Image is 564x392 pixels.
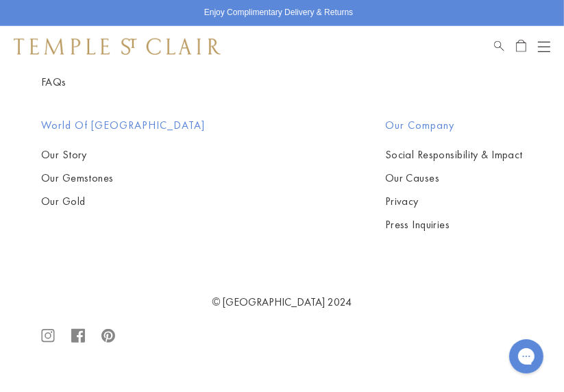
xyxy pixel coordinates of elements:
[14,38,221,55] img: Temple St. Clair
[41,171,205,186] a: Our Gemstones
[538,38,550,55] button: Open navigation
[41,194,205,209] a: Our Gold
[494,38,504,55] a: Search
[516,38,526,55] a: Open Shopping Bag
[204,6,353,20] p: Enjoy Complimentary Delivery & Returns
[385,194,523,209] a: Privacy
[212,295,352,309] a: © [GEOGRAPHIC_DATA] 2024
[385,171,523,186] a: Our Causes
[41,75,182,90] a: FAQs
[41,147,205,162] a: Our Story
[41,117,205,134] h2: World of [GEOGRAPHIC_DATA]
[385,117,523,134] h2: Our Company
[385,217,523,232] a: Press Inquiries
[502,334,550,378] iframe: Gorgias live chat messenger
[385,147,523,162] a: Social Responsibility & Impact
